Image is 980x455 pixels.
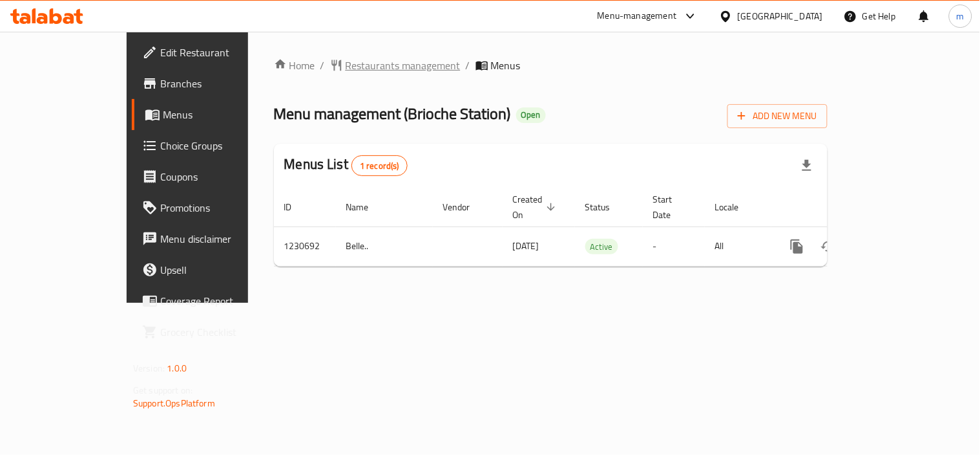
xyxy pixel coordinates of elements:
[351,155,408,176] div: Total records count
[163,107,280,122] span: Menus
[491,58,521,73] span: Menus
[443,199,487,215] span: Vendor
[133,360,165,377] span: Version:
[284,199,309,215] span: ID
[791,150,822,181] div: Export file
[771,188,916,227] th: Actions
[274,99,511,128] span: Menu management ( Brioche Station )
[957,9,964,23] span: m
[738,108,817,124] span: Add New Menu
[160,231,280,247] span: Menu disclaimer
[274,227,336,266] td: 1230692
[738,9,823,23] div: [GEOGRAPHIC_DATA]
[160,324,280,340] span: Grocery Checklist
[513,192,559,223] span: Created On
[160,76,280,91] span: Branches
[274,58,828,73] nav: breadcrumb
[132,130,290,161] a: Choice Groups
[274,188,916,267] table: enhanced table
[346,199,386,215] span: Name
[274,58,315,73] a: Home
[585,239,618,254] span: Active
[132,37,290,68] a: Edit Restaurant
[160,262,280,278] span: Upsell
[160,293,280,309] span: Coverage Report
[782,231,813,262] button: more
[284,155,408,176] h2: Menus List
[132,254,290,285] a: Upsell
[598,8,677,24] div: Menu-management
[160,45,280,60] span: Edit Restaurant
[160,169,280,184] span: Coupons
[133,395,215,412] a: Support.OpsPlatform
[643,227,705,266] td: -
[160,138,280,153] span: Choice Groups
[132,68,290,99] a: Branches
[516,107,546,123] div: Open
[513,238,539,254] span: [DATE]
[346,58,461,73] span: Restaurants management
[132,285,290,316] a: Coverage Report
[132,161,290,192] a: Coupons
[320,58,325,73] li: /
[466,58,470,73] li: /
[132,316,290,348] a: Grocery Checklist
[715,199,756,215] span: Locale
[705,227,771,266] td: All
[160,200,280,216] span: Promotions
[167,360,187,377] span: 1.0.0
[133,382,193,399] span: Get support on:
[132,223,290,254] a: Menu disclaimer
[132,99,290,130] a: Menus
[330,58,461,73] a: Restaurants management
[813,231,844,262] button: Change Status
[585,199,627,215] span: Status
[585,239,618,254] div: Active
[132,192,290,223] a: Promotions
[352,160,407,172] span: 1 record(s)
[653,192,689,223] span: Start Date
[336,227,433,266] td: Belle..
[516,109,546,120] span: Open
[727,104,828,128] button: Add New Menu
